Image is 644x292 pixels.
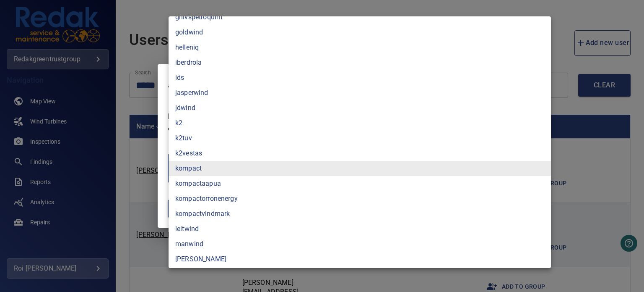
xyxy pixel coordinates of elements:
li: manwind [169,237,551,252]
li: meridian [169,267,551,282]
li: helleniq [169,40,551,55]
li: ghivspetroquim [169,10,551,25]
li: kompact [169,161,551,176]
li: iberdrola [169,55,551,70]
li: goldwind [169,25,551,40]
li: leitwind [169,221,551,237]
li: kompactaapua [169,176,551,191]
li: k2vestas [169,146,551,161]
li: ids [169,70,551,85]
li: jasperwind [169,85,551,100]
li: k2 [169,116,551,131]
li: kompactvindmark [169,206,551,221]
li: jdwind [169,100,551,116]
li: k2tuv [169,131,551,146]
li: kompactorronenergy [169,191,551,206]
li: [PERSON_NAME] [169,252,551,267]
